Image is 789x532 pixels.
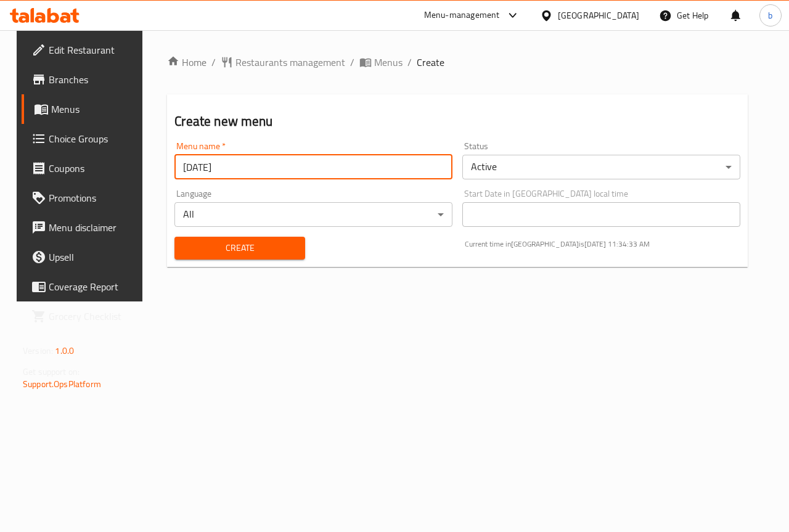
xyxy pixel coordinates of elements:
[462,155,740,179] div: Active
[407,55,412,70] li: /
[174,155,452,179] input: Please enter Menu name
[768,9,772,22] span: b
[184,240,295,256] span: Create
[359,55,403,70] a: Menus
[22,153,149,183] a: Coupons
[424,8,500,23] div: Menu-management
[235,55,345,70] span: Restaurants management
[22,272,149,301] a: Coverage Report
[167,55,748,70] nav: breadcrumb
[23,343,53,359] span: Version:
[22,35,149,65] a: Edit Restaurant
[22,301,149,331] a: Grocery Checklist
[558,9,639,22] div: [GEOGRAPHIC_DATA]
[22,213,149,242] a: Menu disclaimer
[49,309,139,324] span: Grocery Checklist
[174,202,452,227] div: All
[23,364,80,380] span: Get support on:
[417,55,444,70] span: Create
[23,376,101,392] a: Support.OpsPlatform
[49,190,139,205] span: Promotions
[49,250,139,264] span: Upsell
[221,55,345,70] a: Restaurants management
[211,55,216,70] li: /
[167,55,206,70] a: Home
[49,131,139,146] span: Choice Groups
[22,124,149,153] a: Choice Groups
[374,55,403,70] span: Menus
[49,220,139,235] span: Menu disclaimer
[49,161,139,176] span: Coupons
[22,183,149,213] a: Promotions
[174,112,740,131] h2: Create new menu
[22,242,149,272] a: Upsell
[22,65,149,94] a: Branches
[55,343,74,359] span: 1.0.0
[350,55,354,70] li: /
[49,43,139,57] span: Edit Restaurant
[49,279,139,294] span: Coverage Report
[465,239,740,250] p: Current time in [GEOGRAPHIC_DATA] is [DATE] 11:34:33 AM
[174,237,305,260] button: Create
[22,94,149,124] a: Menus
[49,72,139,87] span: Branches
[51,102,139,117] span: Menus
